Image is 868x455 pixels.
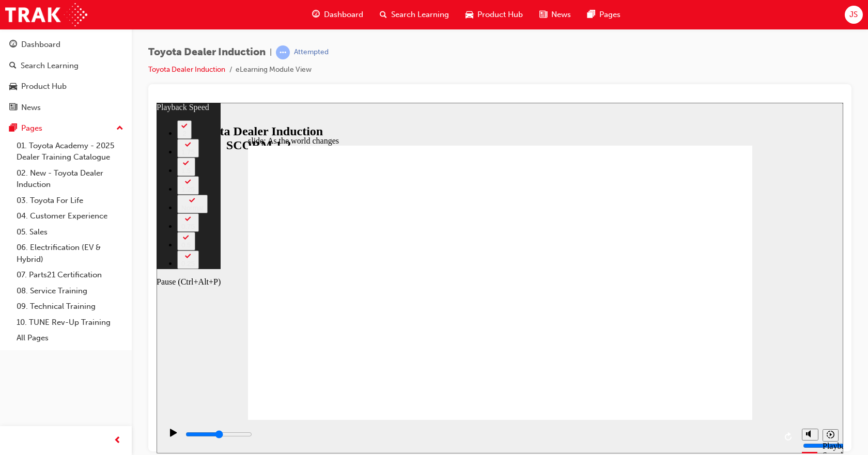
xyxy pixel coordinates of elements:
[12,208,128,224] a: 04. Customer Experience
[12,224,128,240] a: 05. Sales
[4,33,128,119] button: DashboardSearch LearningProduct HubNews
[21,18,35,36] button: 2
[579,4,629,25] a: pages-iconPages
[371,4,457,25] a: search-iconSearch Learning
[9,124,17,133] span: pages-icon
[12,138,128,165] a: 01. Toyota Academy - 2025 Dealer Training Catalogue
[9,82,17,91] span: car-icon
[148,65,225,74] a: Toyota Dealer Induction
[12,165,128,193] a: 02. New - Toyota Dealer Induction
[116,122,123,135] span: up-icon
[29,327,96,336] input: slide progress
[236,64,312,76] li: eLearning Module View
[9,61,17,71] span: search-icon
[21,60,79,72] div: Search Learning
[270,46,272,58] span: |
[645,326,662,338] button: Mute (Ctrl+Alt+M)
[324,9,363,21] span: Dashboard
[294,48,329,57] div: Attempted
[845,6,863,24] button: JS
[4,35,128,54] a: Dashboard
[849,9,858,21] span: JS
[312,8,320,21] span: guage-icon
[646,339,713,347] input: volume
[466,8,473,21] span: car-icon
[9,40,17,50] span: guage-icon
[551,9,571,21] span: News
[5,3,87,26] img: Trak
[12,330,128,346] a: All Pages
[21,122,42,134] div: Pages
[21,81,67,92] div: Product Hub
[599,9,621,21] span: Pages
[640,317,681,351] div: misc controls
[12,315,128,331] a: 10. TUNE Rev-Up Training
[276,45,290,59] span: learningRecordVerb_ATTEMPT-icon
[5,317,640,351] div: playback controls
[391,9,449,21] span: Search Learning
[9,103,17,113] span: news-icon
[4,56,128,75] a: Search Learning
[457,4,531,25] a: car-iconProduct Hub
[4,119,128,138] button: Pages
[12,240,128,267] a: 06. Electrification (EV & Hybrid)
[625,326,640,342] button: Replay (Ctrl+Alt+R)
[4,98,128,117] a: News
[380,8,387,21] span: search-icon
[4,77,128,96] a: Product Hub
[21,102,41,114] div: News
[587,8,595,21] span: pages-icon
[21,39,60,51] div: Dashboard
[12,267,128,283] a: 07. Parts21 Certification
[666,339,681,357] div: Playback Speed
[148,46,266,58] span: Toyota Dealer Induction
[12,193,128,209] a: 03. Toyota For Life
[304,4,371,25] a: guage-iconDashboard
[12,283,128,299] a: 08. Service Training
[114,434,121,447] span: prev-icon
[12,299,128,315] a: 09. Technical Training
[5,325,23,343] button: Pause (Ctrl+Alt+P)
[477,9,523,21] span: Product Hub
[531,4,579,25] a: news-iconNews
[539,8,547,21] span: news-icon
[666,326,682,339] button: Playback speed
[25,27,31,35] div: 2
